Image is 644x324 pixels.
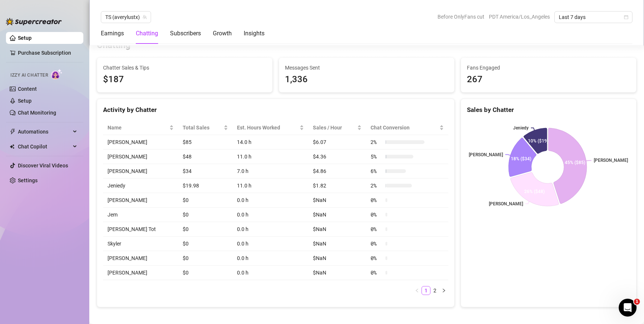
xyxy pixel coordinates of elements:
[142,15,147,19] span: team
[178,164,233,179] td: $34
[308,135,366,150] td: $6.07
[233,193,308,208] td: 0.0 h
[105,12,147,23] span: TS (averylustx)
[10,129,16,135] span: thunderbolt
[422,286,430,295] a: 1
[308,179,366,193] td: $1.82
[233,266,308,280] td: 0.0 h
[18,86,37,92] a: Content
[178,222,233,237] td: $0
[371,211,382,219] span: 0 %
[308,208,366,222] td: $NaN
[442,288,446,293] span: right
[285,64,448,72] span: Messages Sent
[178,237,233,251] td: $0
[103,222,178,237] td: [PERSON_NAME] Tot
[233,237,308,251] td: 0.0 h
[103,121,178,135] th: Name
[18,98,32,104] a: Setup
[10,144,15,149] img: Chat Copilot
[431,286,439,295] a: 2
[559,12,628,23] span: Last 7 days
[103,150,178,164] td: [PERSON_NAME]
[513,125,529,131] text: Jeniedy
[237,123,298,132] div: Est. Hours Worked
[430,286,439,295] li: 2
[103,135,178,150] td: [PERSON_NAME]
[18,47,77,59] a: Purchase Subscription
[413,286,422,295] li: Previous Page
[103,73,266,87] span: $187
[233,251,308,266] td: 0.0 h
[467,105,630,115] div: Sales by Chatter
[233,222,308,237] td: 0.0 h
[18,177,38,183] a: Settings
[366,121,448,135] th: Chat Conversion
[285,73,448,87] div: 1,336
[371,153,382,161] span: 5 %
[439,286,448,295] button: right
[103,179,178,193] td: Jeniedy
[233,208,308,222] td: 0.0 h
[308,266,366,280] td: $NaN
[233,150,308,164] td: 11.0 h
[103,64,266,72] span: Chatter Sales & Tips
[233,135,308,150] td: 14.0 h
[136,29,158,38] div: Chatting
[103,251,178,266] td: [PERSON_NAME]
[469,152,503,157] text: [PERSON_NAME]
[178,179,233,193] td: $19.98
[183,123,222,132] span: Total Sales
[103,208,178,222] td: Jem
[371,138,382,146] span: 2 %
[371,123,438,132] span: Chat Conversion
[108,123,168,132] span: Name
[413,286,422,295] button: left
[308,193,366,208] td: $NaN
[10,72,48,79] span: Izzy AI Chatter
[467,64,630,72] span: Fans Engaged
[18,141,71,153] span: Chat Copilot
[634,299,640,305] span: 1
[103,105,448,115] div: Activity by Chatter
[467,73,630,87] div: 267
[178,266,233,280] td: $0
[178,208,233,222] td: $0
[178,121,233,135] th: Total Sales
[6,18,62,25] img: logo-BBDzfeDw.svg
[308,150,366,164] td: $4.36
[103,266,178,280] td: [PERSON_NAME]
[178,135,233,150] td: $85
[18,35,32,41] a: Setup
[619,299,637,317] iframe: Intercom live chat
[371,269,382,277] span: 0 %
[233,164,308,179] td: 7.0 h
[18,126,71,138] span: Automations
[371,182,382,190] span: 2 %
[371,254,382,262] span: 0 %
[103,193,178,208] td: [PERSON_NAME]
[371,196,382,204] span: 0 %
[308,164,366,179] td: $4.86
[308,237,366,251] td: $NaN
[371,225,382,233] span: 0 %
[489,11,550,22] span: PDT America/Los_Angeles
[308,121,366,135] th: Sales / Hour
[313,123,355,132] span: Sales / Hour
[103,237,178,251] td: Skyler
[422,286,430,295] li: 1
[308,222,366,237] td: $NaN
[489,201,523,206] text: [PERSON_NAME]
[594,158,628,163] text: [PERSON_NAME]
[244,29,265,38] div: Insights
[178,251,233,266] td: $0
[439,286,448,295] li: Next Page
[624,15,628,19] span: calendar
[233,179,308,193] td: 11.0 h
[101,29,124,38] div: Earnings
[18,163,68,169] a: Discover Viral Videos
[178,193,233,208] td: $0
[213,29,232,38] div: Growth
[371,240,382,248] span: 0 %
[103,164,178,179] td: [PERSON_NAME]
